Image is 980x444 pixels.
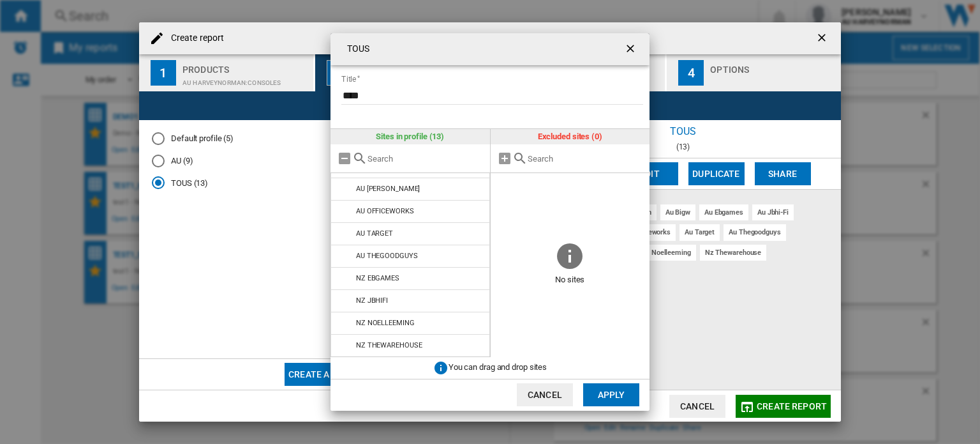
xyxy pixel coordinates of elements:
[356,341,422,349] div: NZ THEWAREHOUSE
[491,129,650,144] div: Excluded sites (0)
[583,383,639,406] button: Apply
[356,252,418,260] div: AU THEGOODGUYS
[356,296,388,305] div: NZ JBHIFI
[341,43,369,56] h4: TOUS
[330,129,490,144] div: Sites in profile (13)
[367,154,484,164] input: Search
[619,36,644,62] button: getI18NText('BUTTONS.CLOSE_DIALOG')
[330,33,650,411] md-dialog: TOUS Title ...
[517,383,573,406] button: Cancel
[356,229,393,238] div: AU TARGET
[449,362,547,372] span: You can drag and drop sites
[356,207,414,215] div: AU OFFICEWORKS
[491,271,650,290] span: No sites
[528,154,644,164] input: Search
[356,185,420,193] div: AU [PERSON_NAME]
[337,151,352,166] md-icon: Remove all
[356,319,415,327] div: NZ NOELLEEMING
[497,151,512,166] md-icon: Add all
[356,274,399,282] div: NZ EBGAMES
[624,42,639,57] ng-md-icon: getI18NText('BUTTONS.CLOSE_DIALOG')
